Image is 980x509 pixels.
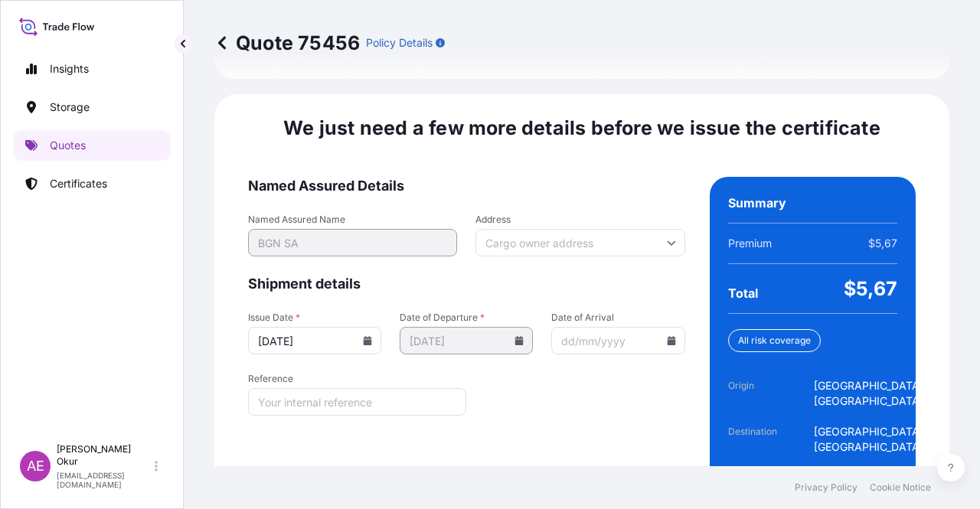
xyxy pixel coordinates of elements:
[728,195,786,210] span: Summary
[248,388,466,416] input: Your internal reference
[248,373,466,385] span: Reference
[728,285,758,301] span: Total
[248,327,381,354] input: dd/mm/yyyy
[50,138,86,153] p: Quotes
[27,458,44,474] span: AE
[400,327,533,354] input: dd/mm/yyyy
[400,312,533,324] span: Date of Departure
[50,61,89,77] p: Insights
[248,214,457,226] span: Named Assured Name
[795,481,857,494] a: Privacy Policy
[13,130,171,161] a: Quotes
[248,275,685,293] span: Shipment details
[283,116,880,140] span: We just need a few more details before we issue the certificate
[870,481,931,494] a: Cookie Notice
[214,31,360,55] p: Quote 75456
[50,100,90,115] p: Storage
[551,327,684,354] input: dd/mm/yyyy
[814,424,926,455] span: [GEOGRAPHIC_DATA], [GEOGRAPHIC_DATA]
[13,168,171,199] a: Certificates
[57,443,152,468] p: [PERSON_NAME] Okur
[728,378,814,409] span: Origin
[728,329,821,352] div: All risk coverage
[248,177,685,195] span: Named Assured Details
[13,92,171,122] a: Storage
[728,424,814,455] span: Destination
[248,312,381,324] span: Issue Date
[814,378,926,409] span: [GEOGRAPHIC_DATA], [GEOGRAPHIC_DATA]
[728,236,772,251] span: Premium
[868,236,897,251] span: $5,67
[475,229,684,256] input: Cargo owner address
[844,276,897,301] span: $5,67
[57,471,152,489] p: [EMAIL_ADDRESS][DOMAIN_NAME]
[551,312,684,324] span: Date of Arrival
[13,54,171,84] a: Insights
[475,214,684,226] span: Address
[366,35,433,51] p: Policy Details
[50,176,107,191] p: Certificates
